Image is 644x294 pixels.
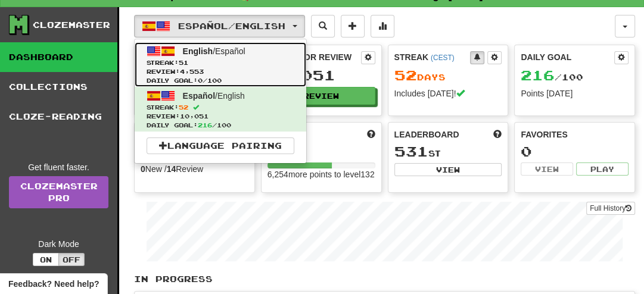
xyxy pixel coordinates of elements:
[394,163,502,176] button: View
[147,121,294,130] span: Daily Goal: / 100
[9,161,108,173] div: Get fluent faster.
[493,129,502,140] span: This week in points, UTC
[521,162,573,176] button: View
[521,144,629,159] div: 0
[33,253,59,266] button: On
[394,68,502,83] div: Day s
[167,164,176,174] strong: 14
[394,87,502,99] div: Includes [DATE]!
[431,54,455,62] a: (CEST)
[183,46,245,56] span: / Español
[147,112,294,121] span: Review: 10,051
[183,46,213,56] span: English
[135,87,306,132] a: Español/EnglishStreak:52 Review:10,051Daily Goal:216/100
[198,77,203,84] span: 0
[394,51,471,63] div: Streak
[141,163,248,175] div: New / Review
[33,19,110,31] div: Clozemaster
[147,67,294,76] span: Review: 4,553
[521,67,555,83] span: 216
[394,143,428,159] span: 531
[267,144,375,159] div: 131
[198,121,212,129] span: 216
[179,59,188,66] span: 51
[521,72,583,82] span: / 100
[9,176,108,208] a: ClozemasterPro
[394,144,502,159] div: st
[367,129,375,140] span: Score more points to level up
[147,103,294,112] span: Streak:
[394,67,417,83] span: 52
[183,91,215,101] span: Español
[178,21,285,31] span: Español / English
[147,137,294,154] a: Language Pairing
[341,15,365,37] button: Add sentence to collection
[267,68,375,83] div: 10,051
[267,87,375,105] button: Review
[58,253,85,266] button: Off
[147,76,294,85] span: Daily Goal: / 100
[267,168,375,180] div: 6,254 more points to level 132
[9,238,108,250] div: Dark Mode
[576,162,629,176] button: Play
[521,87,629,99] div: Points [DATE]
[141,164,145,174] strong: 0
[183,91,245,101] span: / English
[521,51,614,64] div: Daily Goal
[521,129,629,140] div: Favorites
[311,15,335,37] button: Search sentences
[147,58,294,67] span: Streak:
[394,129,459,140] span: Leaderboard
[586,202,635,215] button: Full History
[371,15,394,37] button: More stats
[134,273,635,285] p: In Progress
[134,15,305,37] button: Español/English
[267,51,361,63] div: Ready for Review
[135,42,306,87] a: English/EspañolStreak:51 Review:4,553Daily Goal:0/100
[179,104,188,111] span: 52
[8,278,99,290] span: Open feedback widget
